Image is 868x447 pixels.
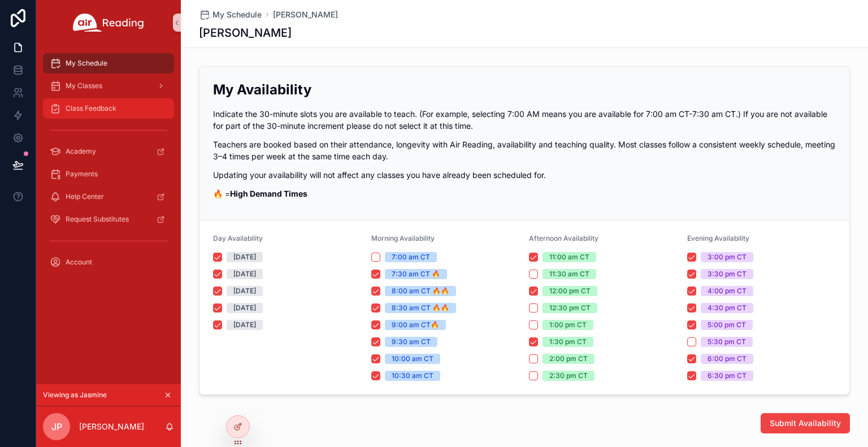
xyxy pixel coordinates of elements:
span: My Schedule [212,9,262,20]
p: 🔥 = [213,188,836,199]
a: Request Substitutes [43,209,174,229]
a: My Schedule [199,9,262,20]
span: My Schedule [66,59,107,68]
span: Submit Availability [770,418,841,429]
span: JP [51,420,62,433]
div: 4:00 pm CT [708,286,747,296]
strong: High Demand Times [230,189,307,198]
div: [DATE] [233,286,256,296]
span: Class Feedback [66,104,116,113]
span: Morning Availability [371,234,435,242]
span: Payments [66,170,98,179]
div: 2:00 pm CT [549,354,588,364]
div: [DATE] [233,303,256,313]
div: 10:00 am CT [392,354,433,364]
p: [PERSON_NAME] [79,421,144,432]
a: My Classes [43,76,174,96]
div: 12:00 pm CT [549,286,591,296]
div: 7:00 am CT [392,252,430,262]
h1: [PERSON_NAME] [199,25,292,41]
h2: My Availability [213,80,836,99]
div: 4:30 pm CT [708,303,747,313]
a: Academy [43,141,174,162]
span: Request Substitutes [66,215,129,224]
a: Payments [43,164,174,184]
div: 9:30 am CT [392,337,431,347]
p: Teachers are booked based on their attendance, longevity with Air Reading, availability and teach... [213,138,836,162]
div: 9:00 am CT🔥 [392,320,439,330]
div: 1:00 pm CT [549,320,587,330]
div: 12:30 pm CT [549,303,591,313]
span: Evening Availability [687,234,749,242]
span: Afternoon Availability [529,234,598,242]
div: 6:00 pm CT [708,354,747,364]
span: Academy [66,147,96,156]
span: My Classes [66,81,102,90]
a: Class Feedback [43,98,174,119]
span: Day Availability [213,234,263,242]
a: Account [43,252,174,272]
p: Updating your availability will not affect any classes you have already been scheduled for. [213,169,836,181]
div: 10:30 am CT [392,371,433,381]
div: 11:00 am CT [549,252,589,262]
div: 7:30 am CT 🔥 [392,269,440,279]
span: Account [66,258,92,267]
div: 3:30 pm CT [708,269,747,279]
div: [DATE] [233,320,256,330]
div: [DATE] [233,269,256,279]
div: 8:00 am CT 🔥🔥 [392,286,449,296]
div: 2:30 pm CT [549,371,588,381]
span: Viewing as Jasmine [43,390,107,400]
div: 8:30 am CT 🔥🔥 [392,303,449,313]
span: Help Center [66,192,104,201]
div: 3:00 pm CT [708,252,747,262]
a: [PERSON_NAME] [273,9,338,20]
div: 5:00 pm CT [708,320,746,330]
a: My Schedule [43,53,174,73]
div: scrollable content [36,45,181,287]
a: Help Center [43,186,174,207]
div: [DATE] [233,252,256,262]
div: 6:30 pm CT [708,371,747,381]
div: 11:30 am CT [549,269,589,279]
div: 1:30 pm CT [549,337,587,347]
p: Indicate the 30-minute slots you are available to teach. (For example, selecting 7:00 AM means yo... [213,108,836,132]
button: Submit Availability [761,413,850,433]
div: 5:30 pm CT [708,337,746,347]
img: App logo [73,14,144,32]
